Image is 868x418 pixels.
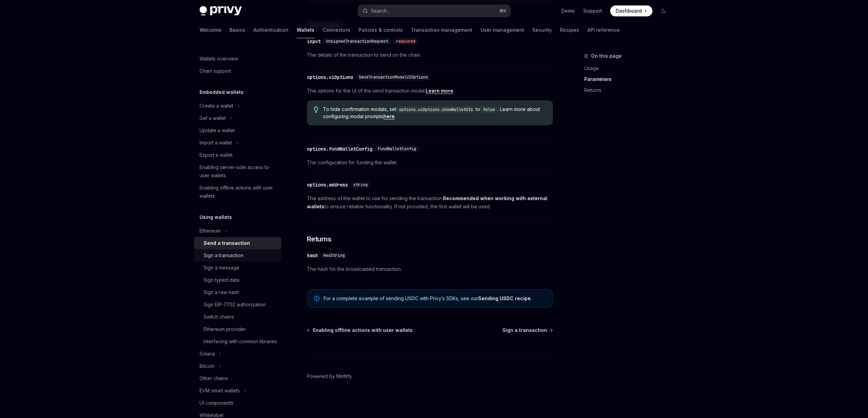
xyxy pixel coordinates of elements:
a: Authentication [253,22,289,38]
div: Sign EIP-7702 authorization [204,301,266,309]
a: API reference [587,22,620,38]
a: here [383,113,395,120]
div: Update a wallet [200,126,235,135]
span: The hash for the broadcasted transaction. [307,265,553,273]
a: Demo [561,8,575,14]
svg: Tip [314,107,319,113]
a: Recipes [560,22,579,38]
div: Solana [200,350,215,358]
div: Enabling offline actions with user wallets [200,184,277,200]
a: Security [532,22,552,38]
a: Welcome [200,22,221,38]
a: Switch chains [194,311,281,323]
div: Export a wallet [200,151,233,159]
button: Bitcoin [194,360,281,372]
a: Enabling offline actions with user wallets [308,327,413,334]
a: Sending USDC recipe [478,295,531,302]
div: options.address [307,181,348,188]
div: Chain support [200,67,231,75]
a: Sign a transaction [194,249,281,262]
div: Import a wallet [200,139,232,147]
span: To hide confirmation modals, set to . Learn more about configuring modal prompts . [323,106,546,120]
a: Basics [230,22,245,38]
div: Send a transaction [204,239,250,247]
button: Toggle dark mode [658,5,669,16]
a: Sign a message [194,262,281,274]
img: dark logo [200,6,242,16]
div: Sign a transaction [204,251,244,260]
div: required [394,38,418,45]
a: Chain support [194,65,281,77]
span: Dashboard [616,8,642,14]
button: EVM smart wallets [194,385,281,397]
a: Dashboard [610,5,652,16]
svg: Note [314,296,320,301]
a: Parameters [584,74,674,85]
div: Sign a raw hash [204,288,239,296]
div: Ethereum provider [204,325,246,333]
div: input [307,38,321,45]
span: Enabling offline actions with user wallets [313,327,413,334]
a: Policies & controls [358,22,403,38]
span: For a complete example of sending USDC with Privy’s SDKs, see our . [324,295,546,302]
button: Solana [194,348,281,360]
div: options.uiOptions [307,74,353,81]
span: Returns [307,234,332,244]
a: Support [583,8,602,14]
h5: Embedded wallets [200,88,244,96]
a: Sign a raw hash [194,286,281,298]
a: Ethereum provider [194,323,281,335]
span: ⌘ K [499,8,506,14]
span: UnsignedTransactionRequest [326,39,388,44]
button: Search...⌘K [358,5,511,17]
a: Wallets [297,22,314,38]
a: Sign EIP-7702 authorization [194,298,281,311]
button: Get a wallet [194,112,281,124]
span: The details of the transaction to send on the chain. [307,51,553,59]
a: UI components [194,397,281,409]
div: Enabling server-side access to user wallets [200,163,277,180]
span: string [353,182,368,187]
a: Wallets overview [194,53,281,65]
h5: Using wallets [200,213,232,221]
span: On this page [591,52,622,60]
a: Powered by Mintlify [307,373,352,380]
div: Get a wallet [200,114,226,122]
div: EVM smart wallets [200,387,240,395]
div: Ethereum [200,227,221,235]
a: Interfacing with common libraries [194,335,281,348]
a: Sign a transaction [502,327,552,334]
div: options.fundWalletConfig [307,145,372,152]
a: Usage [584,63,674,74]
button: Import a wallet [194,137,281,149]
span: HexString [323,253,345,258]
div: Wallets overview [200,55,238,63]
a: Connectors [323,22,350,38]
a: Enabling offline actions with user wallets [194,182,281,202]
span: The address of the wallet to use for sending the transaction. to ensure reliable functionality. I... [307,194,553,211]
button: Ethereum [194,225,281,237]
a: Sign typed data [194,274,281,286]
code: false [480,106,498,113]
div: hash [307,252,318,259]
a: Returns [584,85,674,96]
div: Bitcoin [200,362,215,370]
a: Send a transaction [194,237,281,249]
code: options.uiOptions.showWalletUIs [396,106,476,113]
span: FundWalletConfig [378,146,416,152]
div: Switch chains [204,313,234,321]
span: Sign a transaction [502,327,547,334]
div: Sign typed data [204,276,239,284]
a: Learn more [426,88,453,94]
a: Export a wallet [194,149,281,161]
div: Sign a message [204,264,239,272]
span: The configuration for funding the wallet. [307,158,553,167]
a: Update a wallet [194,124,281,137]
a: Transaction management [411,22,472,38]
div: Interfacing with common libraries [204,337,277,346]
button: Create a wallet [194,100,281,112]
a: Enabling server-side access to user wallets [194,161,281,182]
a: Other chains [194,372,281,385]
span: The options for the UI of the send transaction modal. . [307,87,553,95]
div: Create a wallet [200,102,233,110]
